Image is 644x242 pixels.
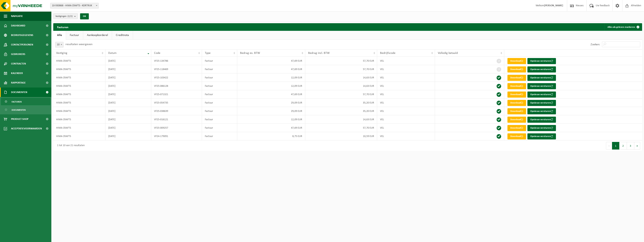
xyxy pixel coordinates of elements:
[50,3,99,9] span: 10-930868 - HIMA CRAFTS - KORTRIJK
[527,66,556,72] button: Opnieuw versturen
[507,83,526,89] a: Download
[53,73,105,82] td: HIMA CRAFTS
[377,115,435,124] td: VEL
[544,4,563,7] strong: [PERSON_NAME]
[53,107,105,115] td: HIMA CRAFTS
[527,58,556,64] button: Opnieuw versturen
[202,124,237,132] td: Factuur
[11,49,25,59] span: Gebruikers
[202,99,237,107] td: Factuur
[240,52,260,55] span: Bedrag ex. BTW
[11,40,33,49] span: Contactpersonen
[202,115,237,124] td: Factuur
[112,31,133,40] a: Creditnota
[83,31,112,40] a: Aankoopborderel
[377,82,435,90] td: VEL
[507,66,526,72] a: Download
[151,57,202,65] td: VF25-134786
[12,98,22,105] span: Facturen
[1,106,50,113] a: Documenten
[108,52,117,55] span: Datum
[11,124,42,133] span: Acceptatievoorwaarden
[105,90,151,99] td: [DATE]
[11,88,27,97] span: Documenten
[380,52,395,55] span: Bedrijfscode
[66,31,83,40] a: Factuur
[237,82,305,90] td: 12,09 EUR
[527,92,556,98] button: Opnieuw versturen
[305,132,377,140] td: 10,59 EUR
[53,115,105,124] td: HIMA CRAFTS
[305,124,377,132] td: 57,70 EUR
[305,90,377,99] td: 57,70 EUR
[612,142,619,150] button: 1
[12,106,26,114] span: Documenten
[507,117,526,123] a: Download
[1,98,50,105] a: Facturen
[591,43,600,46] label: Zoeken:
[438,52,458,55] span: Volledig betaald
[53,99,105,107] td: HIMA CRAFTS
[55,42,63,47] span: 10
[151,107,202,115] td: VF25-038639
[305,115,377,124] td: 14,63 EUR
[65,43,92,46] label: resultaten weergeven
[619,142,627,150] button: 2
[151,132,202,140] td: VF24-179091
[527,100,556,106] button: Opnieuw versturen
[202,65,237,73] td: Factuur
[237,99,305,107] td: 29,09 EUR
[105,73,151,82] td: [DATE]
[237,107,305,115] td: 29,09 EUR
[151,124,202,132] td: VF25-009257
[11,59,26,68] span: Contracten
[305,99,377,107] td: 35,20 EUR
[377,90,435,99] td: VEL
[377,57,435,65] td: VEL
[377,73,435,82] td: VEL
[604,23,642,31] button: Alles als gelezen markeren
[105,57,151,65] td: [DATE]
[507,100,526,106] a: Download
[305,57,377,65] td: 57,70 EUR
[53,90,105,99] td: HIMA CRAFTS
[53,82,105,90] td: HIMA CRAFTS
[53,132,105,140] td: HIMA CRAFTS
[55,42,64,48] span: 10
[53,65,105,73] td: HIMA CRAFTS
[202,107,237,115] td: Factuur
[11,78,26,88] span: Rapportage
[105,99,151,107] td: [DATE]
[527,75,556,81] button: Opnieuw versturen
[151,99,202,107] td: VF25-054735
[527,133,556,139] button: Opnieuw versturen
[11,30,33,40] span: Bedrijfsgegevens
[105,124,151,132] td: [DATE]
[507,125,526,131] a: Download
[237,115,305,124] td: 12,09 EUR
[151,115,202,124] td: VF25-016121
[377,132,435,140] td: VEL
[527,125,556,131] button: Opnieuw versturen
[202,73,237,82] td: Factuur
[80,13,89,19] button: OK
[105,132,151,140] td: [DATE]
[105,65,151,73] td: [DATE]
[11,11,23,21] span: Navigatie
[305,107,377,115] td: 35,20 EUR
[527,83,556,89] button: Opnieuw versturen
[53,23,72,31] h2: Facturen
[11,21,25,30] span: Dashboard
[53,124,105,132] td: HIMA CRAFTS
[507,58,526,64] a: Download
[377,107,435,115] td: VEL
[154,52,160,55] span: Code
[308,52,330,55] span: Bedrag incl. BTW
[56,52,67,55] span: Vestiging
[55,142,85,149] div: 1 tot 10 van 21 resultaten
[634,142,640,150] button: Next
[507,108,526,114] a: Download
[377,124,435,132] td: VEL
[507,92,526,98] a: Download
[237,132,305,140] td: 8,75 EUR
